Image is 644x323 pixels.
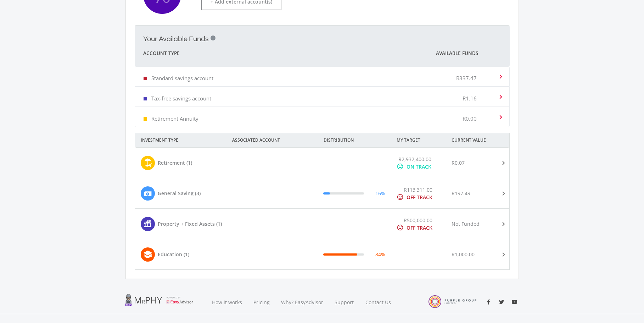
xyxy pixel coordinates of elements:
div: CURRENT VALUE [446,133,519,147]
a: How it works [206,290,248,314]
div: Retirement (1) [158,159,192,166]
div: ON TRACK [407,163,431,170]
i: mood_bad [397,224,404,231]
mat-expansion-panel-header: General Saving (3) 16% R113,311.00 mood_bad OFF TRACK R197.49 [135,178,509,208]
div: i [211,35,215,40]
i: mood_bad [397,193,404,201]
p: Standard savings account [151,75,213,82]
div: DISTRIBUTION [318,133,391,147]
a: Support [329,290,360,314]
span: R500,000.00 [404,217,432,224]
span: R113,311.00 [404,186,432,193]
span: Account Type [143,49,180,58]
p: R0.00 [463,115,477,122]
mat-expansion-panel-header: Your Available Funds i Account Type Available Funds [135,26,510,66]
div: R197.49 [452,190,470,197]
div: Your Available Funds i Account Type Available Funds [135,66,510,127]
div: General Saving (3) [158,190,201,197]
i: mood [397,163,404,170]
div: ASSOCIATED ACCOUNT [226,133,318,147]
span: Available Funds [436,50,478,57]
mat-expansion-panel-header: Retirement Annuity R0.00 [135,107,509,127]
div: INVESTMENT TYPE [135,133,226,147]
div: Not Funded [452,220,480,228]
p: Retirement Annuity [151,115,198,122]
p: R1.16 [463,95,477,102]
a: Contact Us [360,290,397,314]
a: Why? EasyAdvisor [275,290,329,314]
mat-expansion-panel-header: Retirement (1) R2,932,400.00 mood ON TRACK R0.07 [135,148,509,178]
div: OFF TRACK [407,193,432,201]
div: R0.07 [452,159,465,166]
mat-expansion-panel-header: Education (1) 84% R1,000.00 [135,239,509,269]
mat-expansion-panel-header: Property + Fixed Assets (1) R500,000.00 mood_bad OFF TRACK Not Funded [135,209,509,239]
h2: Your Available Funds [143,35,209,43]
p: R337.47 [456,75,477,82]
div: Education (1) [158,251,189,258]
div: R1,000.00 [452,251,475,258]
div: Property + Fixed Assets (1) [158,220,222,228]
mat-expansion-panel-header: Standard savings account R337.47 [135,67,509,86]
mat-expansion-panel-header: Tax-free savings account R1.16 [135,87,509,106]
p: Tax-free savings account [151,95,211,102]
div: 16% [375,190,385,197]
div: 84% [375,251,385,258]
div: OFF TRACK [407,224,432,231]
div: MY TARGET [391,133,446,147]
a: Pricing [248,290,275,314]
span: R2,932,400.00 [398,156,431,163]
